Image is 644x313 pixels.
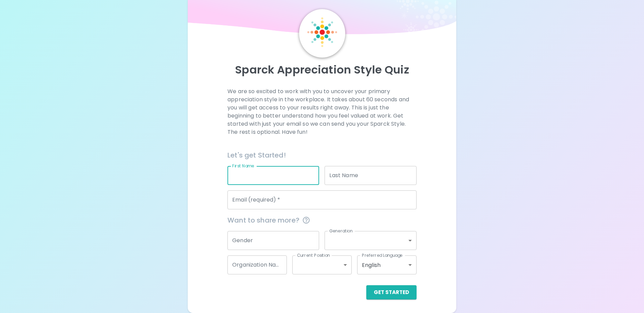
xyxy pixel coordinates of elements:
[196,63,448,77] p: Sparck Appreciation Style Quiz
[302,216,310,224] svg: This information is completely confidential and only used for aggregated appreciation studies at ...
[307,17,337,47] img: Sparck Logo
[297,252,330,258] label: Current Position
[227,215,417,226] span: Want to share more?
[232,163,254,169] label: First Name
[366,285,417,299] button: Get Started
[227,87,417,136] p: We are so excited to work with you to uncover your primary appreciation style in the workplace. I...
[357,255,417,274] div: English
[227,150,417,161] h6: Let's get Started!
[329,228,353,234] label: Generation
[362,252,403,258] label: Preferred Language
